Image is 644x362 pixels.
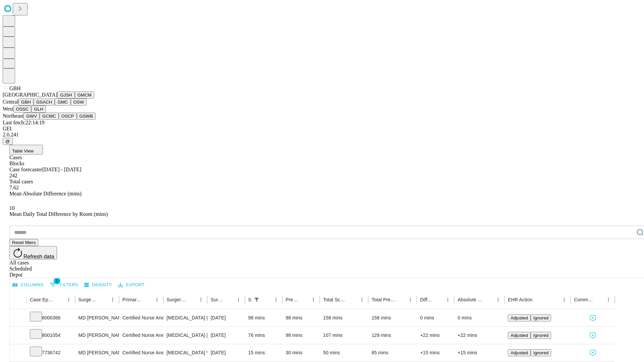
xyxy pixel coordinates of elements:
[406,295,415,304] button: Menu
[54,278,60,284] span: 1
[23,113,40,120] button: GWV
[458,344,501,361] div: +15 mins
[9,246,57,259] button: Refresh data
[75,92,94,99] button: GMCM
[420,327,451,344] div: +22 mins
[531,349,551,356] button: Ignored
[458,327,501,344] div: +22 mins
[167,309,204,326] div: [MEDICAL_DATA] [MEDICAL_DATA] REMOVAL TUBES AND/OR OVARIES FOR UTERUS 250GM OR LESS
[511,315,528,320] span: Adjusted
[77,113,96,120] button: GSWB
[420,344,451,361] div: +15 mins
[420,297,433,302] div: Difference
[309,295,318,304] button: Menu
[286,309,317,326] div: 98 mins
[152,295,162,304] button: Menu
[13,330,23,342] button: Expand
[271,295,281,304] button: Menu
[533,333,548,338] span: Ignored
[3,113,23,119] span: Northeast
[262,295,271,304] button: Sort
[48,280,80,290] button: Show filters
[252,295,261,304] div: 1 active filter
[40,113,59,120] button: GCMC
[511,333,528,338] span: Adjusted
[3,92,57,98] span: [GEOGRAPHIC_DATA]
[12,148,34,154] span: Table View
[116,280,146,290] button: Export
[187,295,196,304] button: Sort
[30,327,72,344] div: 8001054
[211,344,241,361] div: [DATE]
[30,344,72,361] div: 7736742
[167,327,204,344] div: [MEDICAL_DATA] [MEDICAL_DATA] REMOVAL TUBES AND/OR OVARIES FOR UTERUS 250GM OR LESS
[71,99,87,106] button: OSW
[458,309,501,326] div: 0 mins
[13,347,23,359] button: Expand
[323,344,365,361] div: 50 mins
[211,297,224,302] div: Surgery Date
[42,167,81,172] span: [DATE] - [DATE]
[13,106,32,113] button: OSSC
[30,309,72,326] div: 8000366
[372,327,414,344] div: 129 mins
[9,185,19,190] span: 7.62
[122,344,160,361] div: Certified Nurse Anesthetist
[3,120,45,125] span: Last fetch: 22:14:19
[299,295,309,304] button: Sort
[286,297,299,302] div: Predicted In Room Duration
[9,145,43,155] button: Table View
[252,295,261,304] button: Show filters
[196,295,206,304] button: Menu
[78,327,116,344] div: MD [PERSON_NAME] [PERSON_NAME] Md
[372,297,396,302] div: Total Predicted Duration
[396,295,406,304] button: Sort
[443,295,452,304] button: Menu
[286,327,317,344] div: 98 mins
[508,332,531,339] button: Adjusted
[122,327,160,344] div: Certified Nurse Anesthetist
[372,344,414,361] div: 65 mins
[9,211,108,217] span: Mean Daily Total Difference by Room (mins)
[78,297,98,302] div: Surgeon Name
[167,297,186,302] div: Surgery Name
[143,295,152,304] button: Sort
[531,314,551,321] button: Ignored
[323,309,365,326] div: 158 mins
[323,297,347,302] div: Total Scheduled Duration
[248,344,279,361] div: 15 mins
[3,106,13,112] span: West
[604,295,613,304] button: Menu
[458,297,483,302] div: Absolute Difference
[484,295,493,304] button: Sort
[248,297,251,302] div: Scheduled In Room Duration
[9,179,33,184] span: Total cases
[508,297,532,302] div: EHR Action
[323,327,365,344] div: 107 mins
[18,99,34,106] button: GBH
[64,295,73,304] button: Menu
[248,327,279,344] div: 76 mins
[372,309,414,326] div: 158 mins
[594,295,604,304] button: Sort
[348,295,357,304] button: Sort
[3,138,13,145] button: @
[533,295,542,304] button: Sort
[357,295,367,304] button: Menu
[12,240,36,245] span: Reset filters
[57,92,75,99] button: GJSH
[9,191,82,196] span: Mean Absolute Difference (mins)
[59,113,77,120] button: OSCP
[9,239,38,246] button: Reset filters
[224,295,234,304] button: Sort
[248,309,279,326] div: 98 mins
[9,167,42,172] span: Case forecaster
[83,280,114,290] button: Density
[99,295,108,304] button: Sort
[3,126,641,132] div: GEI
[234,295,243,304] button: Menu
[211,327,241,344] div: [DATE]
[420,309,451,326] div: 0 mins
[9,205,15,211] span: 10
[122,309,160,326] div: Certified Nurse Anesthetist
